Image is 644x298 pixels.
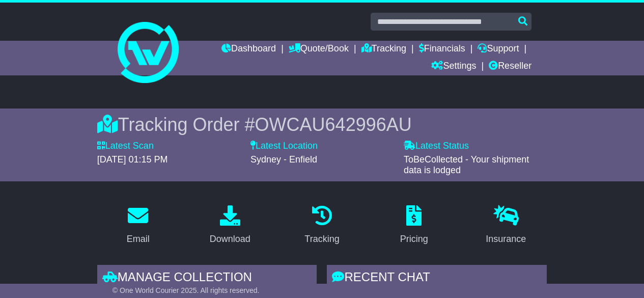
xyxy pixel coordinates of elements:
[203,202,257,250] a: Download
[97,141,154,152] label: Latest Scan
[97,265,317,292] div: Manage collection
[97,154,168,165] span: [DATE] 01:15 PM
[210,232,250,246] div: Download
[431,58,476,75] a: Settings
[113,286,260,294] span: © One World Courier 2025. All rights reserved.
[250,154,317,165] span: Sydney - Enfield
[478,41,519,58] a: Support
[479,202,533,250] a: Insurance
[394,202,435,250] a: Pricing
[400,232,428,246] div: Pricing
[127,232,150,246] div: Email
[120,202,156,250] a: Email
[419,41,465,58] a: Financials
[304,232,339,246] div: Tracking
[361,41,406,58] a: Tracking
[404,154,529,176] span: ToBeCollected - Your shipment data is lodged
[289,41,349,58] a: Quote/Book
[250,141,318,152] label: Latest Location
[97,114,547,136] div: Tracking Order #
[298,202,346,250] a: Tracking
[489,58,531,75] a: Reseller
[486,232,526,246] div: Insurance
[327,265,547,292] div: RECENT CHAT
[404,141,469,152] label: Latest Status
[221,41,276,58] a: Dashboard
[255,114,412,135] span: OWCAU642996AU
